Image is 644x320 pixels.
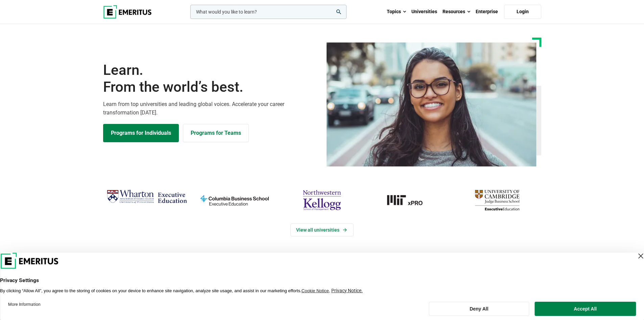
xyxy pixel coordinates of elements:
a: View Universities [290,223,354,236]
img: MIT xPRO [369,187,450,213]
a: Explore for Business [183,124,249,142]
img: columbia-business-school [194,187,275,213]
span: From the world’s best. [103,79,318,95]
img: Wharton Executive Education [106,187,187,207]
img: cambridge-judge-business-school [457,187,538,213]
a: Login [504,5,541,19]
img: Learn from the world's best [327,42,536,167]
input: woocommerce-product-search-field-0 [190,5,347,19]
a: MIT-xPRO [369,187,450,213]
p: Learn from top universities and leading global voices. Accelerate your career transformation [DATE]. [103,100,318,117]
h1: Learn. [103,62,318,96]
a: Explore Programs [103,124,179,142]
img: northwestern-kellogg [282,187,362,213]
